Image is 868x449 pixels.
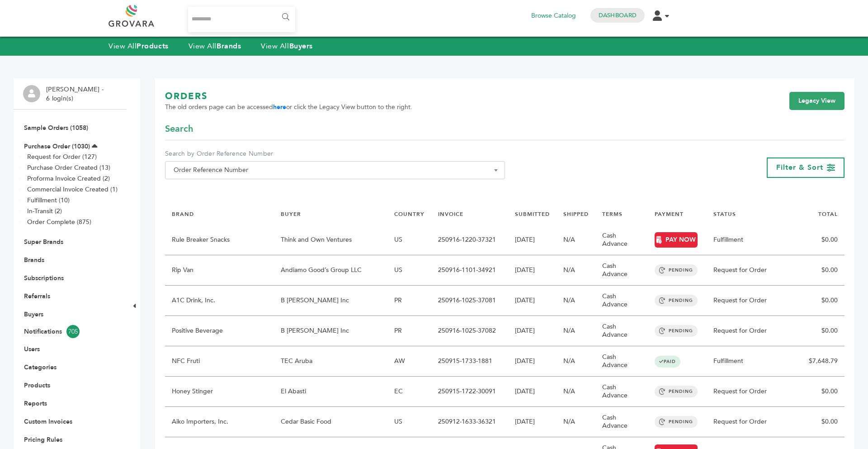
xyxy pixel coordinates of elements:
td: $0.00 [789,286,844,316]
a: Dashboard [599,11,637,19]
td: [DATE] [508,316,557,346]
a: Sample Orders (1058) [24,124,88,132]
td: 250915-1722-30091 [431,377,508,407]
td: Cedar Basic Food [274,407,387,437]
td: PR [387,316,431,346]
td: $7,648.79 [789,346,844,377]
a: Referrals [24,292,50,301]
td: Rule Breaker Snacks [165,225,274,255]
span: Order Reference Number [170,164,500,177]
span: Order Reference Number [165,161,505,179]
td: [DATE] [508,225,557,255]
a: Products [24,381,50,390]
a: Order Complete (875) [27,218,91,226]
td: El Abasti [274,377,387,407]
td: N/A [557,377,595,407]
td: PR [387,286,431,316]
span: PENDING [655,264,698,276]
input: Search... [188,7,295,32]
td: Rip Van [165,255,274,286]
td: B [PERSON_NAME] Inc [274,316,387,346]
td: N/A [557,346,595,377]
label: Search by Order Reference Number [165,149,505,158]
td: Cash Advance [595,407,648,437]
td: 250915-1733-1881 [431,346,508,377]
span: PENDING [655,325,698,337]
td: $0.00 [789,255,844,286]
td: AW [387,346,431,377]
strong: Buyers [289,41,313,51]
td: Honey Stinger [165,377,274,407]
a: COUNTRY [394,210,425,218]
td: US [387,255,431,286]
a: BRAND [172,210,194,218]
a: View AllBrands [189,41,241,51]
a: Request for Order (127) [27,153,97,161]
a: SHIPPED [563,210,589,218]
strong: Products [137,41,168,51]
span: 705 [66,325,80,338]
a: PAYMENT [655,210,684,218]
td: NFC Fruti [165,346,274,377]
a: Reports [24,399,47,408]
a: Browse Catalog [531,11,576,21]
td: B [PERSON_NAME] Inc [274,286,387,316]
td: N/A [557,316,595,346]
a: BUYER [281,210,301,218]
a: PAY NOW [655,232,698,248]
td: Fulfillment [707,346,789,377]
a: Purchase Order Created (13) [27,163,110,172]
img: profile.png [23,85,40,102]
a: INVOICE [438,210,463,218]
td: $0.00 [789,225,844,255]
a: Users [24,345,40,353]
a: Buyers [24,310,43,319]
td: N/A [557,225,595,255]
span: The old orders page can be accessed or click the Legacy View button to the right. [165,103,412,112]
span: PENDING [655,386,698,397]
td: Cash Advance [595,286,648,316]
td: US [387,225,431,255]
a: Subscriptions [24,274,64,282]
h1: ORDERS [165,90,412,103]
td: Cash Advance [595,225,648,255]
td: 250916-1101-34921 [431,255,508,286]
td: $0.00 [789,407,844,437]
td: Cash Advance [595,316,648,346]
td: [DATE] [508,377,557,407]
td: [DATE] [508,286,557,316]
td: Request for Order [707,407,789,437]
td: $0.00 [789,377,844,407]
td: A1C Drink, Inc. [165,286,274,316]
a: Legacy View [789,92,844,110]
td: [DATE] [508,346,557,377]
a: Custom Invoices [24,417,72,426]
strong: Brands [217,41,241,51]
a: Proforma Invoice Created (2) [27,174,110,183]
a: Brands [24,256,44,264]
span: PENDING [655,295,698,306]
td: Fulfillment [707,225,789,255]
td: Request for Order [707,286,789,316]
td: Request for Order [707,255,789,286]
a: SUBMITTED [515,210,550,218]
span: PAID [655,356,680,368]
td: N/A [557,407,595,437]
td: Cash Advance [595,255,648,286]
td: [DATE] [508,255,557,286]
td: Cash Advance [595,377,648,407]
a: Notifications705 [24,325,116,338]
a: Categories [24,363,57,372]
span: Search [165,123,193,135]
td: 250916-1025-37081 [431,286,508,316]
a: TERMS [602,210,623,218]
td: N/A [557,286,595,316]
a: Super Brands [24,238,63,246]
a: In-Transit (2) [27,207,62,215]
li: [PERSON_NAME] - 6 login(s) [46,85,106,103]
span: PENDING [655,416,698,428]
td: TEC Aruba [274,346,387,377]
td: Cash Advance [595,346,648,377]
a: View AllBuyers [261,41,313,51]
td: US [387,407,431,437]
